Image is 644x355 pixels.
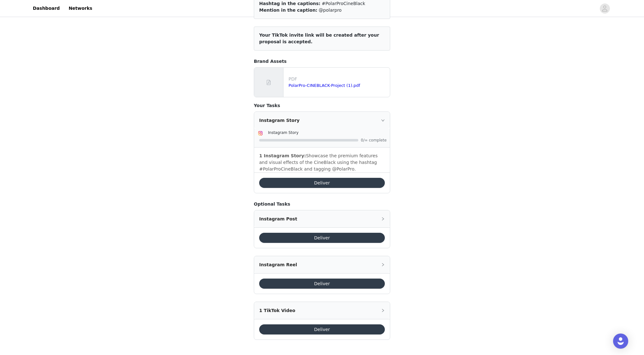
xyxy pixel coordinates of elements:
span: @polarpro [319,8,342,13]
div: icon: right1 TikTok Video [254,302,390,319]
h4: Brand Assets [254,58,390,65]
button: Deliver [259,279,385,289]
span: #PolarProCineBlack [322,1,365,6]
strong: 1 Instagram Story: [259,153,306,158]
i: icon: right [381,309,385,312]
button: Deliver [259,233,385,243]
h4: Optional Tasks [254,201,390,208]
a: Networks [65,1,96,15]
div: icon: rightInstagram Reel [254,256,390,273]
img: Instagram Icon [258,131,263,136]
p: Showcase the premium features and visual effects of the CineBlack using the hashtag #PolarProCine... [259,153,385,172]
span: Your TikTok invite link will be created after your proposal is accepted. [259,33,379,44]
button: Deliver [259,178,385,188]
i: icon: right [381,217,385,221]
a: PolarPro-CINEBLACK-Project (1).pdf [289,83,360,88]
div: icon: rightInstagram Post [254,210,390,227]
div: icon: rightInstagram Story [254,112,390,129]
span: Hashtag in the captions: [259,1,320,6]
i: icon: right [381,263,385,267]
div: Open Intercom Messenger [613,334,628,349]
a: Dashboard [29,1,63,15]
span: Instagram Story [268,130,299,135]
span: Mention in the caption: [259,8,317,13]
p: PDF [289,76,387,82]
h4: Your Tasks [254,102,390,109]
button: Deliver [259,324,385,334]
div: avatar [602,3,608,14]
i: icon: right [381,118,385,122]
span: 0/∞ complete [361,138,386,142]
